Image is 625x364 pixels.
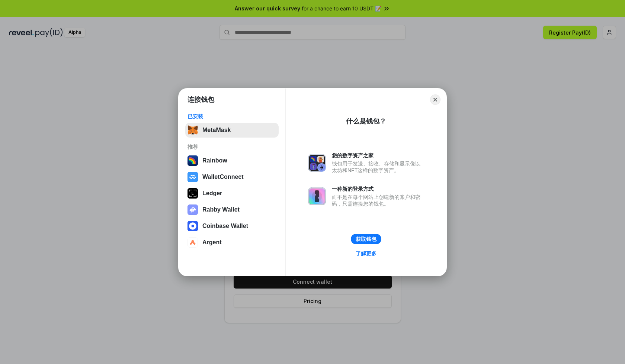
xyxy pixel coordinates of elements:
[185,235,279,250] button: Argent
[202,190,222,197] div: Ledger
[187,155,198,166] img: svg+xml,%3Csvg%20width%3D%22120%22%20height%3D%22120%22%20viewBox%3D%220%200%20120%20120%22%20fil...
[202,239,222,246] div: Argent
[332,160,424,174] div: 钱包用于发送、接收、存储和显示像以太坊和NFT这样的数字资产。
[187,221,198,231] img: svg+xml,%3Csvg%20width%3D%2228%22%20height%3D%2228%22%20viewBox%3D%220%200%2028%2028%22%20fill%3D...
[202,206,240,213] div: Rabby Wallet
[430,94,440,105] button: Close
[346,117,386,126] div: 什么是钱包？
[351,234,381,244] button: 获取钱包
[187,144,276,150] div: 推荐
[185,170,279,184] button: WalletConnect
[202,174,244,180] div: WalletConnect
[332,194,424,207] div: 而不是在每个网站上创建新的账户和密码，只需连接您的钱包。
[351,249,381,258] a: 了解更多
[332,186,424,192] div: 一种新的登录方式
[202,127,231,133] div: MetaMask
[187,204,198,215] img: svg+xml,%3Csvg%20xmlns%3D%22http%3A%2F%2Fwww.w3.org%2F2000%2Fsvg%22%20fill%3D%22none%22%20viewBox...
[187,172,198,182] img: svg+xml,%3Csvg%20width%3D%2228%22%20height%3D%2228%22%20viewBox%3D%220%200%2028%2028%22%20fill%3D...
[187,95,214,104] h1: 连接钱包
[308,154,326,172] img: svg+xml,%3Csvg%20xmlns%3D%22http%3A%2F%2Fwww.w3.org%2F2000%2Fsvg%22%20fill%3D%22none%22%20viewBox...
[187,113,276,120] div: 已安装
[185,153,279,168] button: Rainbow
[308,187,326,205] img: svg+xml,%3Csvg%20xmlns%3D%22http%3A%2F%2Fwww.w3.org%2F2000%2Fsvg%22%20fill%3D%22none%22%20viewBox...
[202,157,227,164] div: Rainbow
[356,250,376,257] div: 了解更多
[187,237,198,248] img: svg+xml,%3Csvg%20width%3D%2228%22%20height%3D%2228%22%20viewBox%3D%220%200%2028%2028%22%20fill%3D...
[185,219,279,233] button: Coinbase Wallet
[185,202,279,217] button: Rabby Wallet
[187,188,198,199] img: svg+xml,%3Csvg%20xmlns%3D%22http%3A%2F%2Fwww.w3.org%2F2000%2Fsvg%22%20width%3D%2228%22%20height%3...
[332,152,424,159] div: 您的数字资产之家
[202,223,248,229] div: Coinbase Wallet
[185,186,279,201] button: Ledger
[185,123,279,138] button: MetaMask
[356,236,376,242] div: 获取钱包
[187,125,198,135] img: svg+xml,%3Csvg%20fill%3D%22none%22%20height%3D%2233%22%20viewBox%3D%220%200%2035%2033%22%20width%...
